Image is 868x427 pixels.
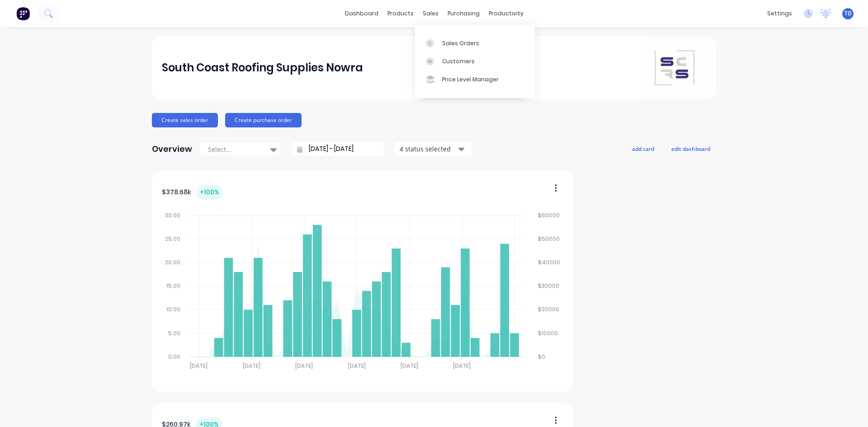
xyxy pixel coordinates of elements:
tspan: [DATE] [190,362,208,370]
tspan: [DATE] [453,362,471,370]
tspan: $20000 [538,306,560,314]
div: purchasing [443,7,484,20]
tspan: $60000 [538,211,560,219]
tspan: 25.00 [165,235,180,243]
tspan: 10.00 [166,306,180,314]
div: $ 378.68k [162,185,223,200]
div: productivity [484,7,528,20]
span: TD [844,9,852,18]
tspan: $40000 [538,258,561,266]
div: Price Level Manager [442,75,499,84]
tspan: 0.00 [168,353,180,361]
button: add card [626,143,660,155]
div: South Coast Roofing Supplies Nowra [162,59,363,77]
button: Create sales order [152,113,218,127]
a: Customers [415,52,535,70]
button: Create purchase order [225,113,302,127]
div: sales [418,7,443,20]
a: dashboard [340,7,383,20]
img: Factory [16,7,30,20]
div: Overview [152,140,192,158]
tspan: $0 [538,353,546,361]
tspan: [DATE] [243,362,260,370]
tspan: 20.00 [165,258,180,266]
div: settings [763,7,797,20]
div: 4 status selected [400,144,457,154]
a: Price Level Manager [415,70,535,89]
button: 4 status selected [395,142,472,156]
button: edit dashboard [665,143,716,155]
tspan: [DATE] [295,362,313,370]
tspan: [DATE] [348,362,366,370]
img: South Coast Roofing Supplies Nowra [643,36,706,99]
tspan: 30.00 [165,211,180,219]
div: Sales Orders [442,39,479,47]
div: products [383,7,418,20]
tspan: $10000 [538,329,558,337]
tspan: 5.00 [168,329,180,337]
tspan: $50000 [538,235,560,243]
a: Sales Orders [415,34,535,52]
div: + 100 % [196,185,223,200]
tspan: 15.00 [166,282,180,290]
tspan: $30000 [538,282,560,290]
tspan: [DATE] [401,362,418,370]
div: Customers [442,57,475,66]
